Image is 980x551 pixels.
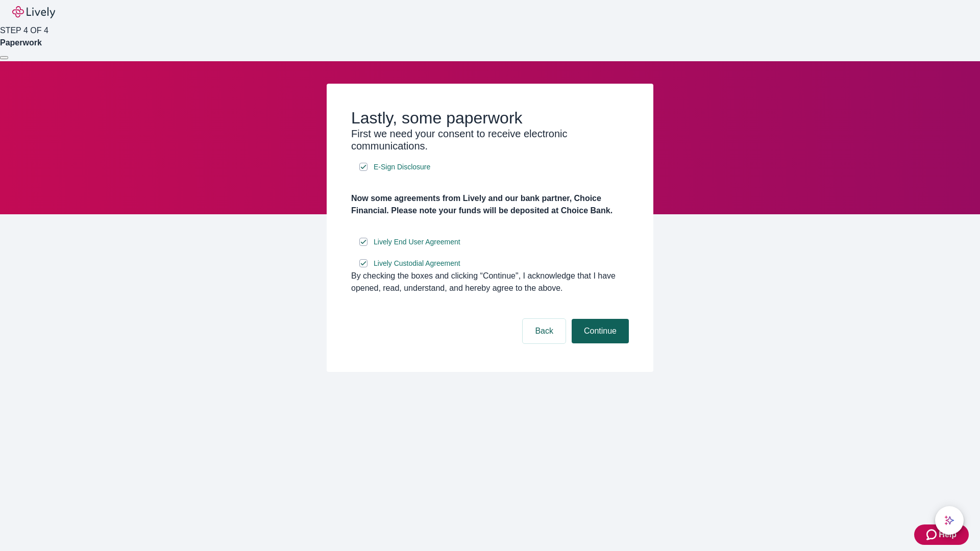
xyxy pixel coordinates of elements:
[926,529,939,541] svg: Zendesk support icon
[374,162,430,172] span: E-Sign Disclosure
[935,506,964,535] button: chat
[351,108,629,128] h2: Lastly, some paperwork
[914,524,969,545] button: Zendesk support iconHelp
[12,6,55,18] img: Lively
[372,161,432,173] a: e-sign disclosure document
[372,257,462,270] a: e-sign disclosure document
[351,192,629,217] h4: Now some agreements from Lively and our bank partner, Choice Financial. Please note your funds wi...
[351,270,629,294] div: By checking the boxes and clicking “Continue", I acknowledge that I have opened, read, understand...
[523,319,566,343] button: Back
[939,529,957,541] span: Help
[372,236,462,248] a: e-sign disclosure document
[374,258,460,269] span: Lively Custodial Agreement
[374,237,460,247] span: Lively End User Agreement
[572,319,629,343] button: Continue
[944,515,954,525] svg: Lively AI Assistant
[351,128,629,152] h3: First we need your consent to receive electronic communications.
